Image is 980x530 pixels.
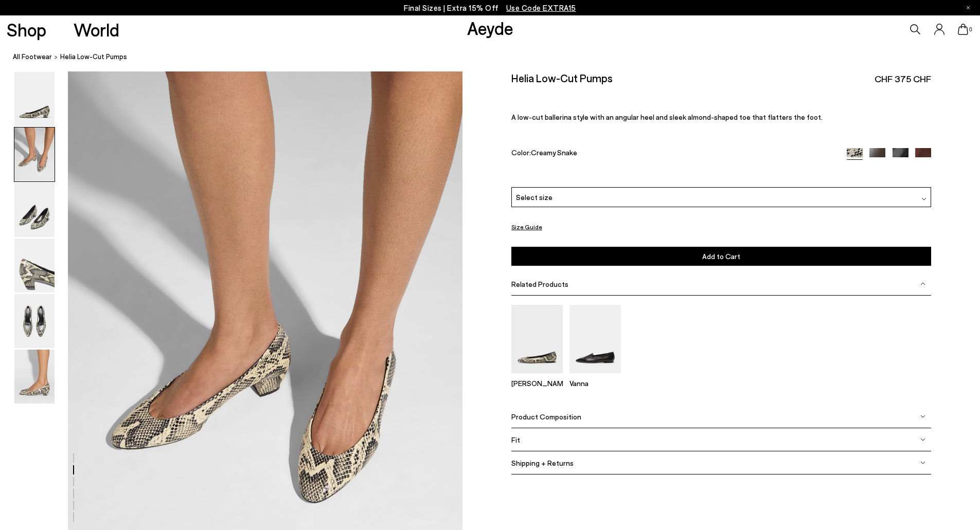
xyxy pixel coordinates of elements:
img: svg%3E [920,414,925,419]
p: A low-cut ballerina style with an angular heel and sleek almond-shaped toe that flatters the foot. [511,113,931,121]
h2: Helia Low-Cut Pumps [511,71,613,84]
button: Size Guide [511,221,542,233]
span: Product Composition [511,412,581,421]
span: Select size [516,192,553,203]
img: svg%3E [921,196,926,202]
img: Helia Low-Cut Pumps - Image 3 [14,183,55,237]
img: svg%3E [920,460,925,465]
span: Related Products [511,280,568,288]
img: Helia Low-Cut Pumps - Image 5 [14,294,55,348]
a: 0 [958,24,968,35]
span: Helia Low-Cut Pumps [60,51,127,62]
a: Aeyde [467,17,513,39]
a: Shop [7,21,46,39]
span: Creamy Snake [531,148,577,157]
span: 0 [968,27,973,32]
span: Shipping + Returns [511,459,574,467]
span: Add to Cart [702,252,740,261]
img: svg%3E [920,437,925,442]
img: Helia Low-Cut Pumps - Image 2 [14,127,55,181]
a: Ellie Almond-Toe Flats [PERSON_NAME] [511,366,563,388]
div: Color: [511,148,833,160]
img: svg%3E [920,281,925,286]
p: Vanna [569,379,621,388]
a: World [74,21,119,39]
span: Fit [511,435,520,444]
img: Ellie Almond-Toe Flats [511,305,563,373]
img: Vanna Almond-Toe Loafers [569,305,621,373]
img: Helia Low-Cut Pumps - Image 6 [14,350,55,404]
button: Add to Cart [511,247,931,266]
p: [PERSON_NAME] [511,379,563,388]
nav: breadcrumb [13,43,980,71]
span: Navigate to /collections/ss25-final-sizes [506,3,576,12]
p: Final Sizes | Extra 15% Off [404,2,576,14]
img: Helia Low-Cut Pumps - Image 1 [14,72,55,126]
a: All Footwear [13,51,52,62]
span: CHF 375 CHF [875,72,931,85]
a: Vanna Almond-Toe Loafers Vanna [569,366,621,388]
img: Helia Low-Cut Pumps - Image 4 [14,239,55,293]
